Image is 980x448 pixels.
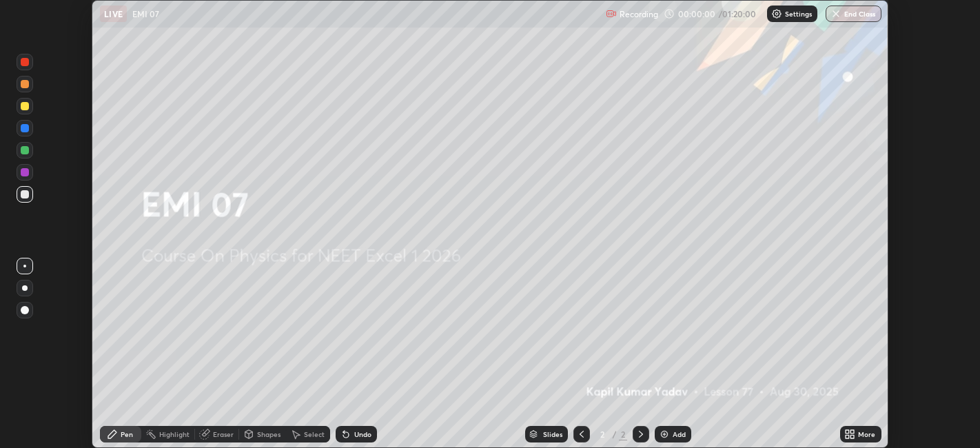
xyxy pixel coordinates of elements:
[257,431,280,438] div: Shapes
[659,429,670,440] img: add-slide-button
[213,431,234,438] div: Eraser
[121,431,133,438] div: Pen
[619,428,627,440] div: 2
[830,8,841,19] img: end-class-cross
[304,431,325,438] div: Select
[104,8,123,19] p: LIVE
[771,8,782,19] img: class-settings-icons
[612,430,616,438] div: /
[858,431,875,438] div: More
[620,9,658,19] p: Recording
[543,431,562,438] div: Slides
[606,8,617,19] img: recording.375f2c34.svg
[595,430,609,438] div: 2
[826,6,881,22] button: End Class
[132,8,159,19] p: EMI 07
[785,10,812,17] p: Settings
[159,431,190,438] div: Highlight
[354,431,371,438] div: Undo
[673,431,686,438] div: Add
